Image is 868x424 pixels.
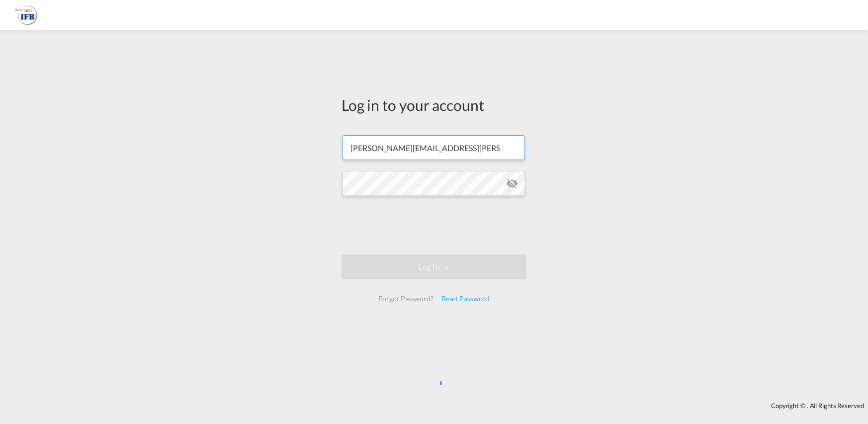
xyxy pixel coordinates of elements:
[374,290,437,308] div: Forgot Password?
[437,290,494,308] div: Reset Password
[15,4,37,26] img: b628ab10256c11eeb52753acbc15d091.png
[342,94,526,115] div: Log in to your account
[343,135,525,160] input: Enter email/phone number
[342,254,526,279] button: LOGIN
[358,206,510,245] iframe: reCAPTCHA
[506,177,518,189] md-icon: icon-eye-off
